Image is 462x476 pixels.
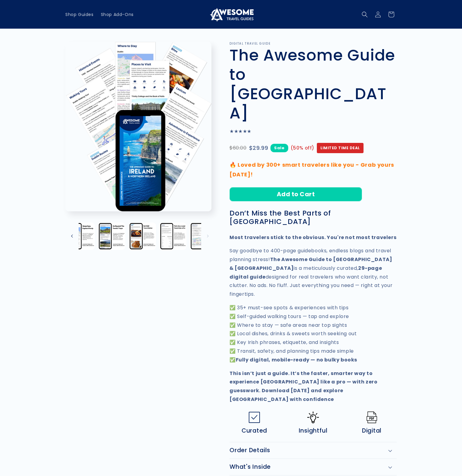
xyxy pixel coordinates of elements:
[307,411,319,423] img: Idea-icon.png
[229,46,397,123] h1: The Awesome Guide to [GEOGRAPHIC_DATA]
[65,42,214,251] media-gallery: Gallery Viewer
[291,144,314,152] span: (50% off)
[97,8,137,21] a: Shop Add-Ons
[249,143,268,153] span: $29.99
[229,459,397,475] summary: What's Inside
[229,160,397,180] p: 🔥 Loved by 300+ smart travelers like you - Grab yours [DATE]!
[201,229,214,243] button: Slide right
[229,187,362,201] button: Add to Cart
[229,42,397,46] p: DIGITAL TRAVEL GUIDE
[208,7,254,22] img: Awesome Travel Guides
[229,127,397,136] p: ★★★★★
[128,222,156,250] button: Load image 6 in gallery view
[236,356,357,363] strong: Fully digital, mobile-ready — no bulky books
[101,12,134,17] span: Shop Add-Ons
[358,8,371,21] summary: Search
[366,411,378,423] img: Pdf.png
[189,222,217,250] button: Load image 8 in gallery view
[67,222,95,250] button: Load image 4 in gallery view
[229,463,271,471] h2: What's Inside
[229,256,392,272] strong: The Awesome Guide to [GEOGRAPHIC_DATA] & [GEOGRAPHIC_DATA]
[229,144,247,153] span: $60.00
[229,234,396,241] strong: Most travelers stick to the obvious. You're not most travelers
[229,304,397,364] p: ✅ 35+ must-see spots & experiences with tips ✅ Self-guided walking tours — tap and explore ✅ Wher...
[159,222,186,250] button: Load image 7 in gallery view
[65,12,94,17] span: Shop Guides
[98,222,125,250] button: Load image 5 in gallery view
[229,209,397,226] h3: Don’t Miss the Best Parts of [GEOGRAPHIC_DATA]
[270,144,288,152] span: Sale
[62,8,97,21] a: Shop Guides
[229,247,397,299] p: Say goodbye to 400-page guidebooks, endless blogs and travel planning stress! is a meticulously c...
[229,447,270,454] h2: Order Details
[299,427,328,434] span: Insightful
[229,442,397,459] summary: Order Details
[229,370,378,403] strong: This isn’t just a guide. It’s the faster, smarter way to experience [GEOGRAPHIC_DATA] like a pro ...
[242,427,267,434] span: Curated
[317,143,364,153] span: Limited Time Deal
[206,5,256,24] a: Awesome Travel Guides
[362,427,382,434] span: Digital
[65,229,79,243] button: Slide left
